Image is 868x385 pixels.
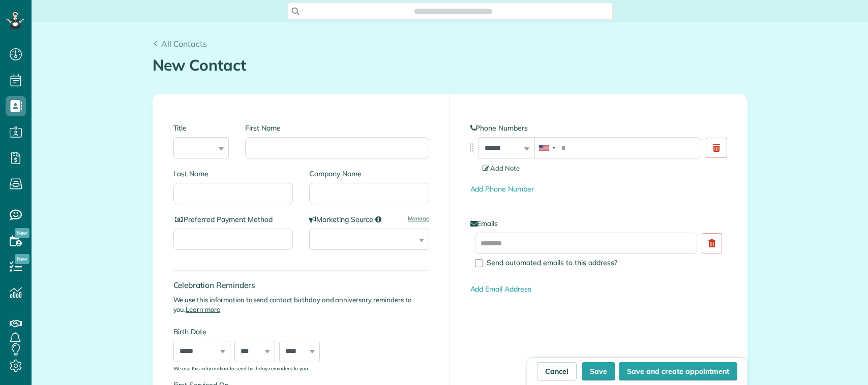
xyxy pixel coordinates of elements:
[535,138,558,158] div: United States: +1
[153,57,747,74] h1: New Contact
[309,169,429,179] label: Company Name
[309,214,429,224] label: Marketing Source
[470,123,727,133] label: Phone Numbers
[173,123,229,133] label: Title
[153,38,207,50] a: All Contacts
[173,169,293,179] label: Last Name
[15,254,29,264] span: New
[15,228,29,238] span: New
[470,184,534,194] a: Add Phone Number
[173,327,344,337] label: Birth Date
[619,362,737,380] button: Save and create appointment
[408,214,429,222] a: Manage
[537,362,577,380] a: Cancel
[173,365,310,371] sub: We use this information to send birthday reminders to you.
[425,6,482,16] span: Search ZenMaid…
[173,295,429,314] p: We use this information to send contact birthday and anniversary reminders to you.
[173,281,429,290] h4: Celebration Reminders
[173,214,293,224] label: Preferred Payment Method
[245,123,429,133] label: First Name
[186,305,220,313] a: Learn more
[466,142,477,153] img: drag_indicator-119b368615184ecde3eda3c64c821f6cf29d3e2b97b89ee44bc31753036683e5.png
[483,164,520,172] span: Add Note
[161,39,207,49] span: All Contacts
[470,284,531,294] a: Add Email Address
[487,258,617,267] span: Send automated emails to this address?
[582,362,615,380] button: Save
[470,218,727,229] label: Emails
